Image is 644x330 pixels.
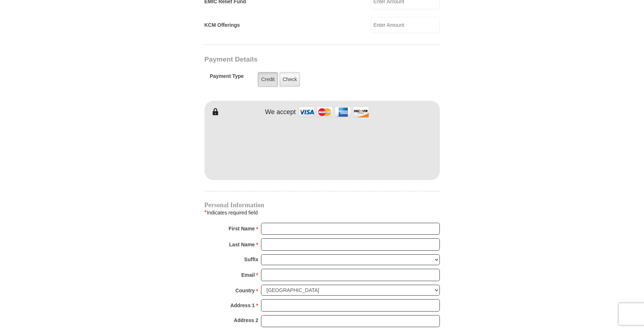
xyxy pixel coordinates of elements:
h4: Personal Information [205,202,440,208]
strong: Address 2 [234,315,258,325]
strong: Last Name [229,239,255,250]
h4: We accept [265,108,296,116]
label: Check [279,72,300,87]
label: KCM Offerings [205,21,240,29]
img: credit cards accepted [298,104,370,120]
label: Credit [258,72,278,87]
div: Indicates required field [205,208,440,217]
strong: Suffix [244,254,258,264]
strong: Email [241,270,255,280]
h5: Payment Type [210,73,244,83]
strong: Address 1 [230,300,255,310]
input: Enter Amount [371,17,440,33]
strong: Country [235,285,255,296]
h3: Payment Details [205,55,389,64]
strong: First Name [229,224,255,234]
